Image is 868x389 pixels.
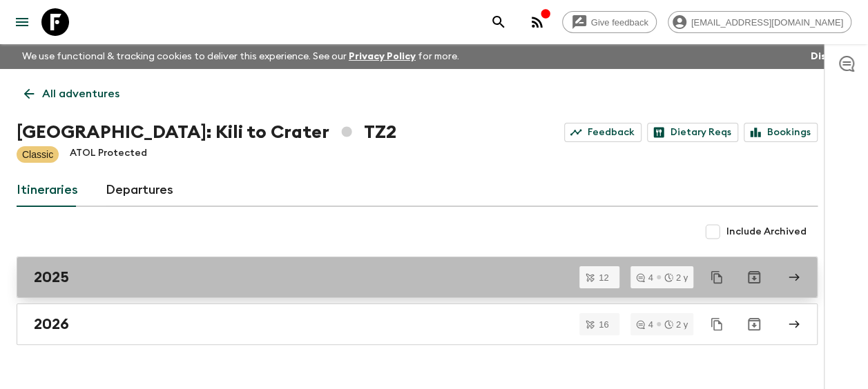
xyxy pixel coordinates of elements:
[684,17,851,28] span: [EMAIL_ADDRESS][DOMAIN_NAME]
[42,86,119,102] p: All adventures
[8,8,36,36] button: menu
[807,47,851,66] button: Dismiss
[17,257,818,298] a: 2025
[740,310,768,338] button: Archive
[17,44,465,69] p: We use functional & tracking cookies to deliver this experience. See our for more.
[590,273,617,282] span: 12
[106,174,173,207] a: Departures
[704,265,729,290] button: Duplicate
[668,11,851,33] div: [EMAIL_ADDRESS][DOMAIN_NAME]
[562,11,657,33] a: Give feedback
[726,225,807,239] span: Include Archived
[349,52,416,61] a: Privacy Policy
[664,273,688,282] div: 2 y
[740,263,768,291] button: Archive
[564,123,642,142] a: Feedback
[647,123,738,142] a: Dietary Reqs
[17,303,818,345] a: 2026
[485,8,512,36] button: search adventures
[590,320,617,329] span: 16
[17,119,396,146] h1: [GEOGRAPHIC_DATA]: Kili to Crater TZ2
[636,273,653,282] div: 4
[17,174,78,207] a: Itineraries
[664,320,688,329] div: 2 y
[17,80,127,108] a: All adventures
[22,148,53,161] p: Classic
[34,268,69,286] h2: 2025
[584,17,656,28] span: Give feedback
[636,320,653,329] div: 4
[704,312,729,337] button: Duplicate
[744,123,818,142] a: Bookings
[34,315,69,333] h2: 2026
[70,146,147,163] p: ATOL Protected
